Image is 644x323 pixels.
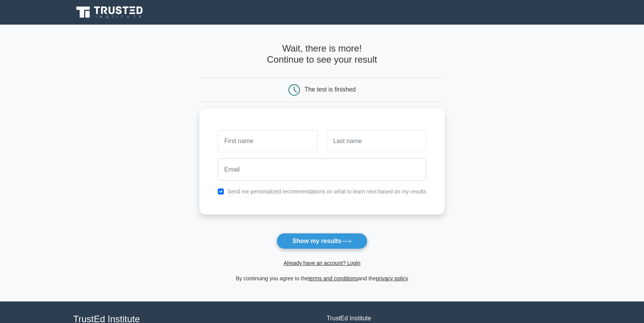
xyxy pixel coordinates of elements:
[305,86,356,93] div: The test is finished
[218,130,317,152] input: First name
[376,275,408,281] a: privacy policy
[283,260,360,266] a: Already have an account? Login
[327,130,426,152] input: Last name
[308,275,358,281] a: terms and conditions
[195,274,449,283] div: By continuing you agree to the and the
[276,233,367,249] button: Show my results
[199,43,445,65] h4: Wait, there is more! Continue to see your result
[218,158,426,181] input: Email
[227,188,426,195] label: Send me personalized recommendations on what to learn next based on my results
